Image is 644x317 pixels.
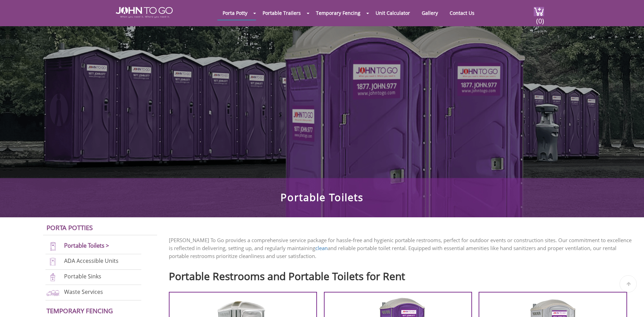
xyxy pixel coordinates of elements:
a: Portable Trailers [257,6,306,20]
a: Portable Sinks [64,273,101,280]
a: Contact Us [444,6,480,20]
a: Portable Toilets > [64,241,109,249]
a: Temporary Fencing [311,6,366,20]
span: (0) [536,11,544,26]
p: [PERSON_NAME] To Go provides a comprehensive service package for hassle-free and hygienic portabl... [169,236,634,260]
a: Porta Potties [47,223,93,232]
a: Temporary Fencing [47,306,113,315]
img: ADA-units-new.png [45,257,60,266]
a: Gallery [417,6,443,20]
h2: Portable Restrooms and Portable Toilets for Rent [169,267,634,282]
img: portable-toilets-new.png [45,242,60,251]
a: Porta Potty [217,6,253,20]
a: ADA Accessible Units [64,257,119,265]
a: Unit Calculator [370,6,415,20]
a: clean [315,245,328,251]
img: portable-sinks-new.png [45,273,60,282]
img: JOHN to go [116,7,173,18]
img: cart a [534,7,544,16]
